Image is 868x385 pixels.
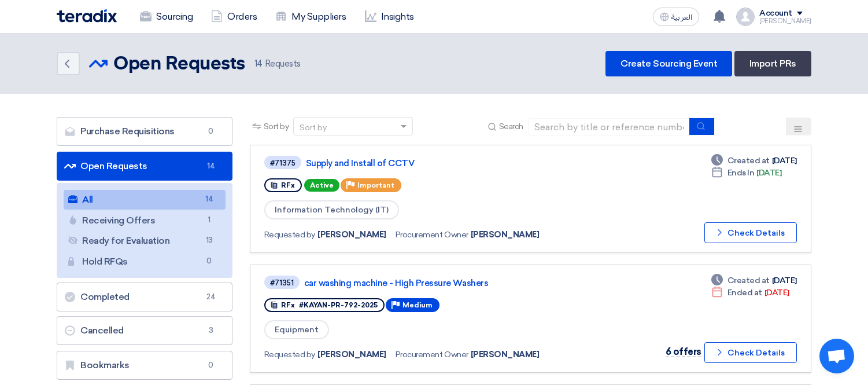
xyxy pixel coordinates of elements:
span: 24 [204,291,218,303]
input: Search by title or reference number [528,118,690,135]
span: Requested by [264,229,315,241]
div: [DATE] [711,167,782,179]
a: car washing machine - High Pressure Washers [304,278,593,288]
a: Supply and Install of CCTV [306,158,595,168]
button: Check Details [704,342,797,363]
a: My Suppliers [266,4,355,30]
span: 14 [204,160,218,172]
a: Import PRs [734,51,811,76]
a: Ready for Evaluation [64,231,226,251]
span: 13 [202,234,216,247]
span: [PERSON_NAME] [471,229,540,241]
span: 6 offers [666,346,701,357]
a: Orders [202,4,266,30]
span: Active [304,179,339,192]
span: Important [357,181,394,189]
div: Open chat [819,339,854,373]
span: RFx [281,181,295,189]
span: 1 [202,214,216,226]
div: [DATE] [711,155,797,167]
span: [PERSON_NAME] [317,229,386,241]
a: Create Sourcing Event [605,51,732,76]
div: Sort by [300,122,327,134]
span: 3 [204,325,218,336]
span: 0 [204,360,218,371]
span: Created at [727,155,770,167]
span: RFx [281,301,295,309]
a: Bookmarks0 [57,351,232,380]
a: Completed24 [57,283,232,311]
button: Check Details [704,222,797,243]
span: 14 [202,193,216,206]
div: [DATE] [711,274,797,287]
h2: Open Requests [113,53,245,76]
span: العربية [671,13,692,21]
div: [PERSON_NAME] [759,18,811,24]
span: Procurement Owner [396,349,468,361]
span: #KAYAN-PR-792-2025 [299,301,378,309]
div: #71375 [270,159,296,167]
a: All [64,190,226,210]
span: Information Technology (IT) [264,200,399,219]
span: Procurement Owner [396,229,468,241]
span: Ends In [727,167,755,179]
span: [PERSON_NAME] [317,349,386,361]
span: [PERSON_NAME] [471,349,540,361]
div: #71351 [270,279,294,287]
a: Purchase Requisitions0 [57,117,232,146]
a: Receiving Offers [64,211,226,230]
span: 0 [202,255,216,267]
div: Account [759,9,792,19]
span: Requests [254,57,301,71]
span: Equipment [264,320,329,339]
span: Sort by [264,120,289,133]
a: Insights [356,4,423,30]
span: Search [499,120,523,133]
span: Medium [402,301,433,309]
span: Requested by [264,349,315,361]
div: [DATE] [711,287,789,299]
a: Sourcing [131,4,202,30]
img: profile_test.png [736,8,755,26]
button: العربية [653,8,699,26]
a: Hold RFQs [64,252,226,272]
img: Teradix logo [57,9,117,23]
a: Cancelled3 [57,316,232,345]
span: Created at [727,274,770,287]
a: Open Requests14 [57,152,232,181]
span: Ended at [727,287,762,299]
span: 14 [254,58,263,69]
span: 0 [204,126,218,137]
